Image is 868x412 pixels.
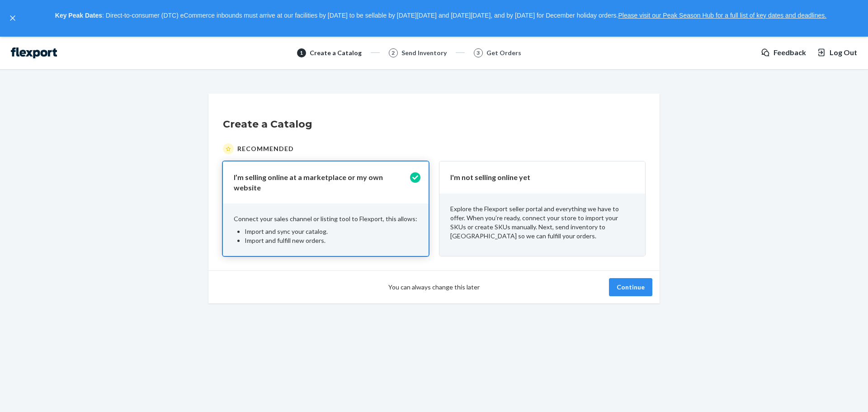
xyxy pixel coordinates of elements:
[476,49,480,57] span: 3
[761,47,806,58] a: Feedback
[234,172,407,193] p: I’m selling online at a marketplace or my own website
[401,48,447,57] div: Send Inventory
[55,12,102,19] strong: Key Peak Dates
[618,12,826,19] a: Please visit our Peak Season Hub for a full list of key dates and deadlines.
[817,47,857,58] button: Log Out
[450,172,623,183] p: I'm not selling online yet
[310,48,362,57] div: Create a Catalog
[450,204,634,241] p: Explore the Flexport seller portal and everything we have to offer. When you’re ready, connect yo...
[223,117,645,132] h1: Create a Catalog
[22,8,860,24] p: : Direct-to-consumer (DTC) eCommerce inbounds must arrive at our facilities by [DATE] to be sella...
[609,278,652,296] button: Continue
[439,161,645,256] button: I'm not selling online yetExplore the Flexport seller portal and everything we have to offer. Whe...
[245,227,328,235] span: Import and sync your catalog.
[8,14,17,23] button: close,
[11,47,57,58] img: Flexport logo
[388,283,480,292] span: You can always change this later
[486,48,521,57] div: Get Orders
[245,237,325,244] span: Import and fulfill new orders.
[223,161,429,256] button: I’m selling online at a marketplace or my own websiteConnect your sales channel or listing tool t...
[237,144,294,153] span: Recommended
[392,49,395,57] span: 2
[774,47,806,58] span: Feedback
[830,47,857,58] span: Log Out
[300,49,303,57] span: 1
[234,214,418,223] p: Connect your sales channel or listing tool to Flexport, this allows:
